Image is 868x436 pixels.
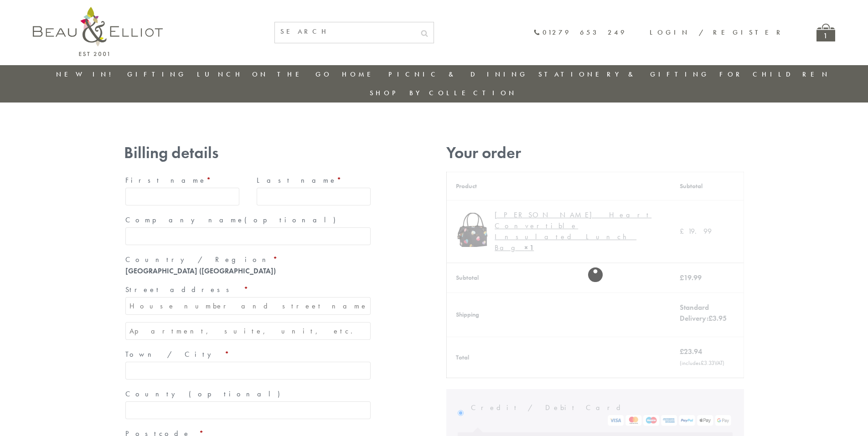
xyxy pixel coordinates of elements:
[538,70,709,79] a: Stationery & Gifting
[125,322,371,340] input: Apartment, suite, unit, etc. (optional)
[124,144,372,162] h3: Billing details
[125,347,371,362] label: Town / City
[189,389,285,399] span: (optional)
[816,24,835,41] a: 1
[125,297,371,315] input: House number and street name
[244,215,341,225] span: (optional)
[342,70,378,79] a: Home
[388,70,528,79] a: Picnic & Dining
[33,7,163,56] img: logo
[56,70,117,79] a: New in!
[197,70,332,79] a: Lunch On The Go
[125,266,276,276] strong: [GEOGRAPHIC_DATA] ([GEOGRAPHIC_DATA])
[275,22,415,41] input: SEARCH
[719,70,830,79] a: For Children
[125,387,371,401] label: County
[125,252,371,267] label: Country / Region
[125,282,371,297] label: Street address
[125,173,239,188] label: First name
[257,173,371,188] label: Last name
[370,88,517,97] a: Shop by collection
[533,29,627,36] a: 01279 653 249
[125,213,371,227] label: Company name
[650,28,785,37] a: Login / Register
[446,144,744,162] h3: Your order
[127,70,186,79] a: Gifting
